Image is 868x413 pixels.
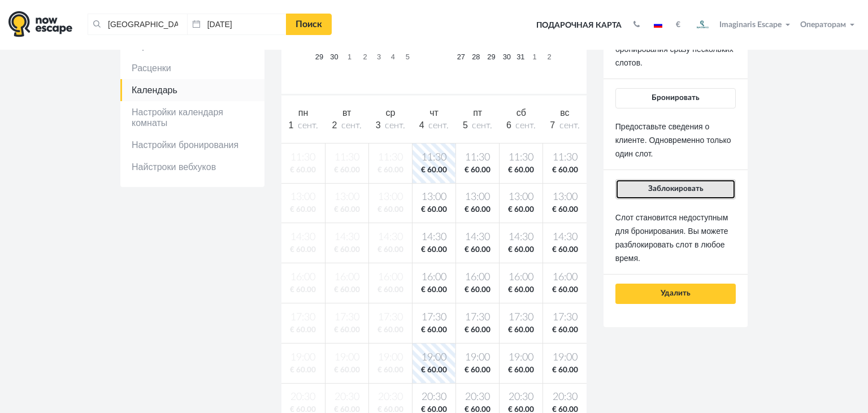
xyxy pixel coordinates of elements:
[545,165,584,176] span: € 60.00
[527,50,542,63] a: 1
[120,57,264,79] a: Расценки
[550,120,555,130] span: 7
[545,311,584,325] span: 17:30
[502,190,540,205] span: 13:00
[502,325,540,336] span: € 60.00
[542,50,557,63] a: 2
[545,205,584,215] span: € 60.00
[415,205,453,215] span: € 60.00
[615,179,736,199] button: Заблокировать
[286,14,332,35] a: Поиск
[689,14,795,36] button: Imaginaris Escape
[472,121,492,130] span: сент.
[415,325,453,336] span: € 60.00
[545,151,584,165] span: 11:30
[298,121,318,130] span: сент.
[502,351,540,365] span: 19:00
[400,50,415,63] a: 5
[502,205,540,215] span: € 60.00
[532,13,626,38] a: Подарочная карта
[415,285,453,295] span: € 60.00
[415,365,453,376] span: € 60.00
[500,50,514,63] a: 30
[517,108,526,118] span: сб
[120,101,264,134] a: Настройки календаря комнаты
[545,390,584,405] span: 20:30
[120,156,264,178] a: Найстроки вебхуков
[120,134,264,156] a: Настройки бронирования
[648,185,704,193] span: Заблокировать
[458,311,497,325] span: 17:30
[545,285,584,295] span: € 60.00
[458,231,497,245] span: 14:30
[670,19,686,31] button: €
[615,284,736,304] button: Удалить
[429,108,439,118] span: чт
[88,14,187,35] input: Город или название квеста
[545,365,584,376] span: € 60.00
[341,121,362,130] span: сент.
[458,151,497,165] span: 11:30
[615,88,736,108] button: Бронировать
[615,120,736,160] p: Предоставьте сведения о клиенте. Одновременно только один слот.
[615,211,736,265] p: Слот становится недоступным для бронирования. Вы можете разблокировать слот в любое время.
[385,108,395,118] span: ср
[545,245,584,255] span: € 60.00
[502,365,540,376] span: € 60.00
[415,190,453,205] span: 13:00
[8,11,72,37] img: logo
[415,151,453,165] span: 11:30
[515,121,536,130] span: сент.
[415,351,453,365] span: 19:00
[453,50,469,63] a: 27
[458,271,497,285] span: 16:00
[661,289,691,297] span: Удалить
[514,50,527,63] a: 31
[560,108,569,118] span: вс
[385,50,400,63] a: 4
[502,165,540,176] span: € 60.00
[342,108,351,118] span: вт
[545,351,584,365] span: 19:00
[415,390,453,405] span: 20:30
[415,231,453,245] span: 14:30
[327,50,341,63] a: 30
[372,50,386,63] a: 3
[458,245,497,255] span: € 60.00
[473,108,482,118] span: пт
[502,231,540,245] span: 14:30
[469,50,483,63] a: 28
[483,50,500,63] a: 29
[415,311,453,325] span: 17:30
[415,245,453,255] span: € 60.00
[545,325,584,336] span: € 60.00
[458,365,497,376] span: € 60.00
[559,121,580,130] span: сент.
[376,120,381,130] span: 3
[458,285,497,295] span: € 60.00
[458,190,497,205] span: 13:00
[797,19,860,31] button: Операторам
[545,271,584,285] span: 16:00
[358,50,372,63] a: 2
[506,120,511,130] span: 6
[502,390,540,405] span: 20:30
[654,22,662,28] img: ru.jpg
[800,21,846,29] span: Операторам
[385,121,405,130] span: сент.
[458,165,497,176] span: € 60.00
[463,120,468,130] span: 5
[298,108,309,118] span: пн
[676,21,680,29] strong: €
[458,205,497,215] span: € 60.00
[502,271,540,285] span: 16:00
[719,19,782,29] span: Imaginaris Escape
[502,311,540,325] span: 17:30
[428,121,449,130] span: сент.
[458,351,497,365] span: 19:00
[545,190,584,205] span: 13:00
[332,120,337,130] span: 2
[415,165,453,176] span: € 60.00
[415,271,453,285] span: 16:00
[288,120,293,130] span: 1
